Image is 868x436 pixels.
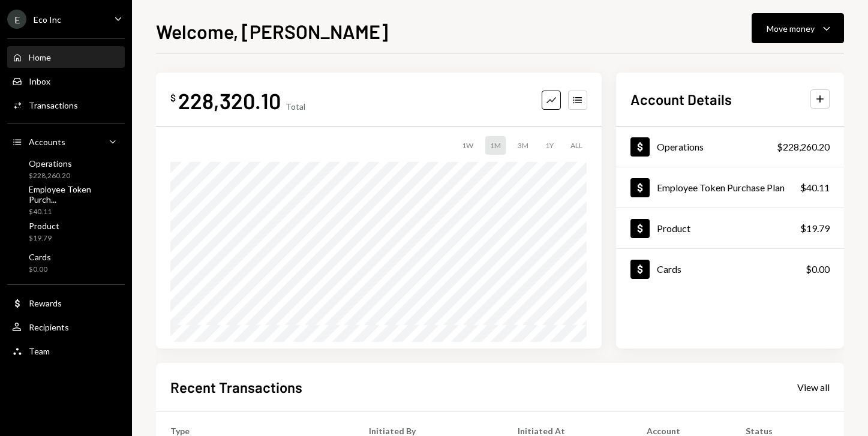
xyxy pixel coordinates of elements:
[7,292,125,314] a: Rewards
[752,13,844,43] button: Move money
[457,136,478,155] div: 1W
[630,89,732,109] h2: Account Details
[29,298,62,308] div: Rewards
[7,316,125,338] a: Recipients
[34,14,61,25] div: Eco Inc
[657,222,690,234] div: Product
[657,141,704,152] div: Operations
[616,167,844,208] a: Employee Token Purchase Plan$40.11
[616,127,844,167] a: Operations$228,260.20
[29,137,65,147] div: Accounts
[800,181,830,195] div: $40.11
[29,171,72,181] div: $228,260.20
[806,262,830,276] div: $0.00
[616,249,844,289] a: Cards$0.00
[29,158,72,169] div: Operations
[29,252,51,262] div: Cards
[29,264,51,275] div: $0.00
[29,322,69,332] div: Recipients
[513,136,533,155] div: 3M
[178,87,281,114] div: 228,320.10
[657,182,785,193] div: Employee Token Purchase Plan
[29,346,50,356] div: Team
[156,19,388,43] h1: Welcome, [PERSON_NAME]
[29,207,120,217] div: $40.11
[797,381,830,393] div: View all
[566,136,587,155] div: ALL
[767,22,815,35] div: Move money
[616,208,844,248] a: Product$19.79
[7,131,125,152] a: Accounts
[657,263,681,275] div: Cards
[7,10,26,29] div: E
[170,92,176,104] div: $
[800,221,830,236] div: $19.79
[7,248,125,277] a: Cards$0.00
[485,136,506,155] div: 1M
[29,233,59,243] div: $19.79
[29,221,59,231] div: Product
[7,70,125,92] a: Inbox
[797,380,830,393] a: View all
[170,377,302,397] h2: Recent Transactions
[29,184,120,205] div: Employee Token Purch...
[286,101,305,112] div: Total
[7,94,125,116] a: Transactions
[29,76,50,86] div: Inbox
[29,52,51,62] div: Home
[7,46,125,68] a: Home
[7,340,125,362] a: Team
[540,136,558,155] div: 1Y
[7,155,125,184] a: Operations$228,260.20
[7,217,125,246] a: Product$19.79
[29,100,78,110] div: Transactions
[7,186,125,215] a: Employee Token Purch...$40.11
[777,140,830,154] div: $228,260.20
